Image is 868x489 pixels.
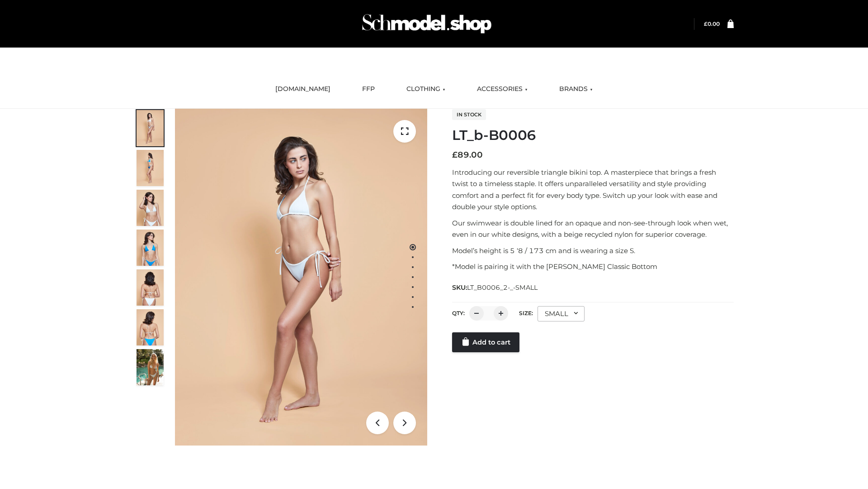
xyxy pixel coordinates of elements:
p: Model’s height is 5 ‘8 / 173 cm and is wearing a size S. [452,245,734,257]
img: ArielClassicBikiniTop_CloudNine_AzureSky_OW114ECO_7-scaled.jpg [137,269,164,306]
a: FFP [355,79,382,99]
img: ArielClassicBikiniTop_CloudNine_AzureSky_OW114ECO_3-scaled.jpg [137,190,164,226]
img: ArielClassicBikiniTop_CloudNine_AzureSky_OW114ECO_2-scaled.jpg [137,150,164,186]
label: Size: [519,310,533,316]
img: ArielClassicBikiniTop_CloudNine_AzureSky_OW114ECO_4-scaled.jpg [137,230,164,266]
p: Our swimwear is double lined for an opaque and non-see-through look when wet, even in our white d... [452,217,734,240]
p: *Model is pairing it with the [PERSON_NAME] Classic Bottom [452,261,734,273]
h1: LT_b-B0006 [452,127,734,144]
span: LT_B0006_2-_-SMALL [467,283,538,292]
a: [DOMAIN_NAME] [269,79,337,99]
img: ArielClassicBikiniTop_CloudNine_AzureSky_OW114ECO_1-scaled.jpg [137,110,164,146]
img: Arieltop_CloudNine_AzureSky2.jpg [137,349,164,385]
a: CLOTHING [400,79,452,99]
div: SMALL [538,306,585,321]
a: Add to cart [452,332,519,352]
a: BRANDS [552,79,599,99]
span: £ [452,150,458,160]
img: Schmodel Admin 964 [359,6,495,42]
bdi: 89.00 [452,150,483,160]
span: In stock [452,109,486,120]
label: QTY: [452,310,465,316]
a: ACCESSORIES [470,79,534,99]
span: £ [704,20,708,27]
a: £0.00 [704,20,720,27]
span: SKU: [452,282,538,293]
img: ArielClassicBikiniTop_CloudNine_AzureSky_OW114ECO_1 [175,109,427,446]
bdi: 0.00 [704,20,720,27]
p: Introducing our reversible triangle bikini top. A masterpiece that brings a fresh twist to a time... [452,167,734,213]
img: ArielClassicBikiniTop_CloudNine_AzureSky_OW114ECO_8-scaled.jpg [137,309,164,345]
